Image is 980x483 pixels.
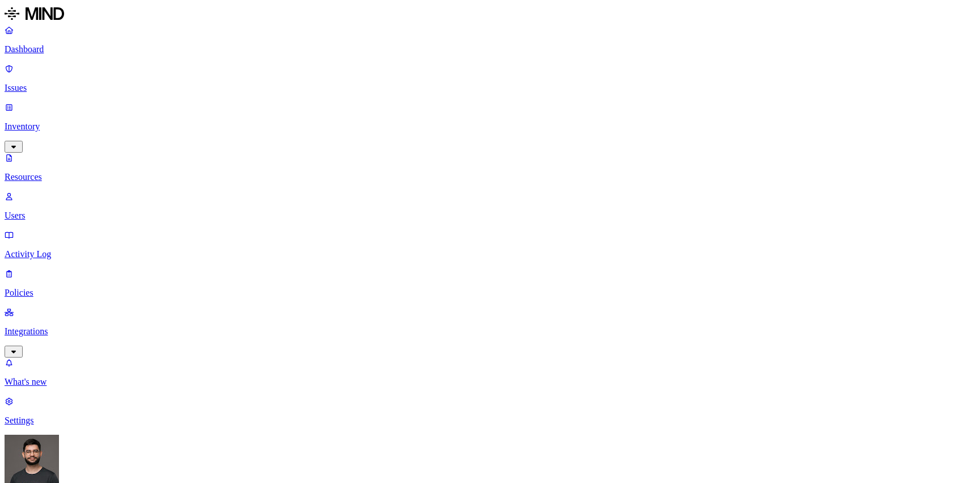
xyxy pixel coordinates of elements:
p: Settings [5,415,975,426]
a: Issues [5,64,975,93]
a: Policies [5,268,975,298]
p: Inventory [5,121,975,132]
p: What's new [5,377,975,387]
p: Issues [5,83,975,93]
a: Dashboard [5,25,975,54]
a: Inventory [5,102,975,151]
p: Activity Log [5,249,975,259]
p: Users [5,211,975,221]
p: Integrations [5,326,975,337]
a: MIND [5,5,975,25]
p: Policies [5,288,975,298]
img: MIND [5,5,64,23]
a: What's new [5,358,975,387]
a: Users [5,191,975,221]
a: Resources [5,153,975,182]
a: Integrations [5,307,975,356]
p: Resources [5,172,975,182]
a: Activity Log [5,230,975,259]
a: Settings [5,396,975,426]
p: Dashboard [5,44,975,54]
